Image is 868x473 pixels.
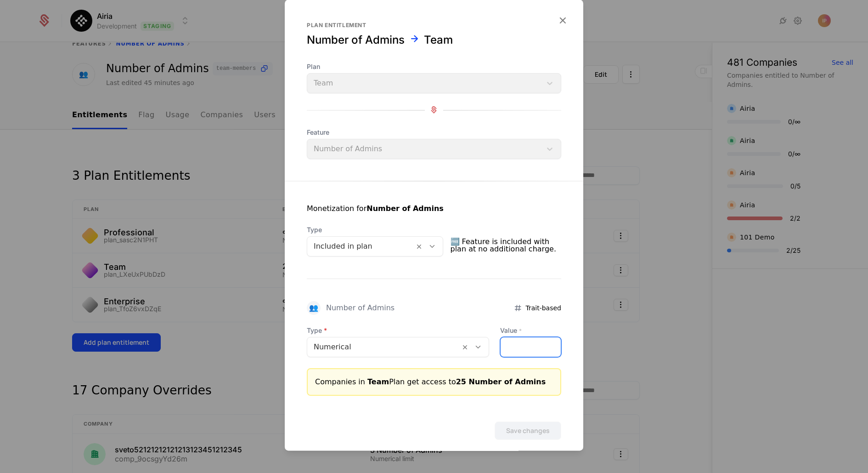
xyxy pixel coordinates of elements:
strong: Number of Admins [366,204,444,213]
div: Number of Admins [307,33,405,47]
label: Value [500,326,561,335]
div: Monetization for [307,203,444,214]
div: Plan entitlement [307,22,561,29]
div: Number of Admins [326,304,395,312]
span: Type [307,225,443,234]
span: 25 Number of Admins [456,377,546,386]
div: 👥 [307,301,321,315]
span: Trait-based [525,303,561,313]
div: Companies in Plan get access to [315,376,553,388]
span: Team [367,377,389,386]
span: Plan [307,62,561,71]
span: Feature [307,128,561,137]
button: Save changes [495,422,561,440]
span: 🆓 Feature is included with plan at no additional charge. [451,234,562,256]
div: Team [424,33,453,47]
span: Type [307,326,489,335]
